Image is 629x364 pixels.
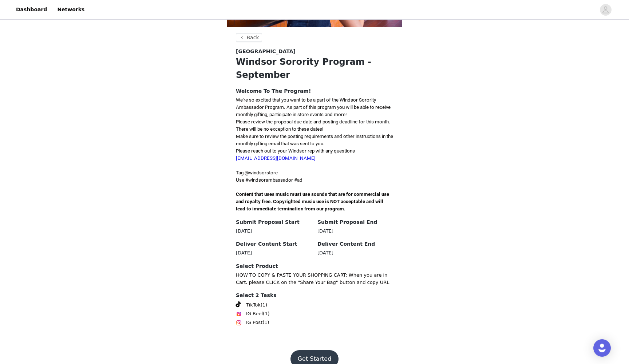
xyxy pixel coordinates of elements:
[246,310,263,317] span: IG Reel
[236,272,393,286] p: HOW TO COPY & PASTE YOUR SHOPPING CART: When you are in Cart, please CLICK on the "Share Your Bag...
[236,262,393,270] h4: Select Product
[236,170,278,175] span: Tag @windsorstore
[236,55,393,82] h1: Windsor Sorority Program - September
[236,148,357,161] span: Please reach out to your Windsor rep with any questions -
[236,320,242,326] img: Instagram Icon
[12,1,51,18] a: Dashboard
[236,155,316,161] a: [EMAIL_ADDRESS][DOMAIN_NAME]
[317,227,393,235] div: [DATE]
[602,4,609,16] div: avatar
[236,33,262,42] button: Back
[236,218,312,226] h4: Submit Proposal Start
[236,87,393,95] h4: Welcome To The Program!
[236,177,302,183] span: Use #windsorambassador #ad
[236,227,312,235] div: [DATE]
[236,240,312,248] h4: Deliver Content Start
[53,1,89,18] a: Networks
[261,301,267,309] span: (1)
[246,301,261,309] span: TikTok
[236,311,242,317] img: Instagram Reels Icon
[236,249,312,257] div: [DATE]
[236,191,390,211] span: Content that uses music must use sounds that are for commercial use and royalty free. Copyrighted...
[317,218,393,226] h4: Submit Proposal End
[236,48,296,55] span: [GEOGRAPHIC_DATA]
[262,319,269,326] span: (1)
[236,134,393,146] span: Make sure to review the posting requirements and other instructions in the monthly gifting email ...
[236,292,393,299] h4: Select 2 Tasks
[236,97,391,117] span: We're so excited that you want to be a part of the Windsor Sorority Ambassador Program. As part o...
[317,249,393,257] div: [DATE]
[317,240,393,248] h4: Deliver Content End
[246,319,262,326] span: IG Post
[593,339,611,357] div: Open Intercom Messenger
[263,310,269,317] span: (1)
[236,119,390,132] span: Please review the proposal due date and posting deadline for this month. There will be no excepti...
